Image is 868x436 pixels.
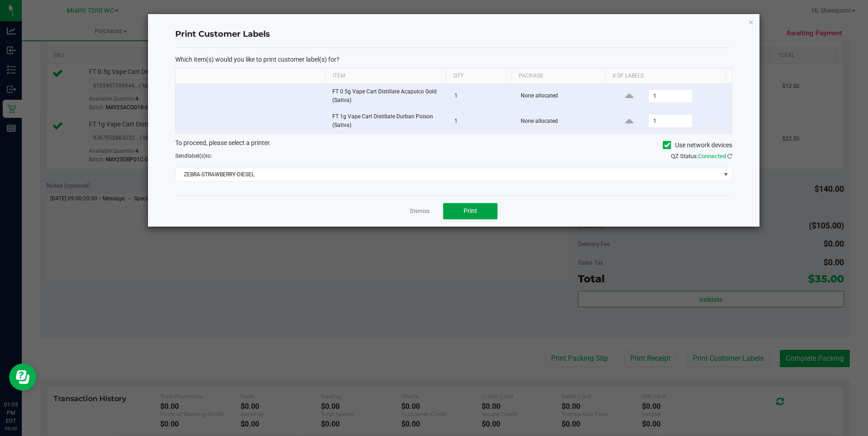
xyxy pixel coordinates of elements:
span: Send to: [175,153,212,159]
th: Qty [446,68,512,84]
iframe: Resource center [9,363,36,391]
p: Which item(s) would you like to print customer label(s) for? [175,55,732,63]
span: Connected [698,153,726,160]
span: label(s) [187,153,206,159]
a: Dismiss [410,208,429,215]
td: FT 0.5g Vape Cart Distillate Acapulco Gold (Sativa) [327,84,449,109]
button: Print [443,203,498,219]
th: # of labels [605,68,725,84]
td: FT 1g Vape Cart Distillate Durban Poison (Sativa) [327,109,449,133]
td: 1 [449,84,515,109]
td: 1 [449,109,515,133]
td: None allocated [515,84,610,109]
td: None allocated [515,109,610,133]
label: Use network devices [663,140,732,150]
th: Package [512,68,605,84]
span: QZ Status: [671,153,732,160]
h4: Print Customer Labels [175,29,732,40]
div: To proceed, please select a printer. [168,138,739,152]
span: ZEBRA-STRAWBERRY-DIESEL [176,168,720,181]
span: Print [464,207,477,214]
th: Item [325,68,446,84]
